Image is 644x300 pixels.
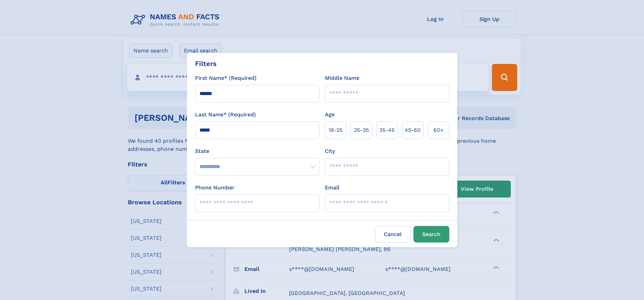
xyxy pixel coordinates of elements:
[195,74,257,82] label: First Name* (Required)
[195,59,217,69] div: Filters
[405,126,421,134] span: 45‑60
[329,126,342,134] span: 18‑25
[195,111,256,119] label: Last Name* (Required)
[379,126,395,134] span: 35‑45
[195,184,235,192] label: Phone Number
[325,184,339,192] label: Email
[413,226,449,243] button: Search
[325,147,335,155] label: City
[325,74,359,82] label: Middle Name
[195,147,319,155] label: State
[354,126,369,134] span: 25‑35
[375,226,411,243] label: Cancel
[433,126,444,134] span: 60+
[325,111,335,119] label: Age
